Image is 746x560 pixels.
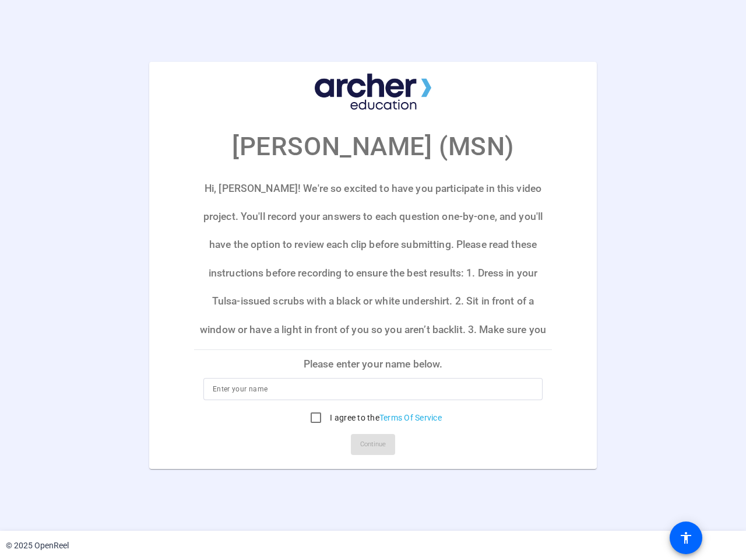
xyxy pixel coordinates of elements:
[232,127,513,166] p: [PERSON_NAME] (MSN)
[379,413,442,422] a: Terms Of Service
[194,174,552,349] p: Hi, [PERSON_NAME]! We're so excited to have you participate in this video project. You'll record ...
[315,73,431,110] img: company-logo
[213,382,533,396] input: Enter your name
[328,412,442,423] label: I agree to the
[194,350,552,378] p: Please enter your name below.
[679,531,693,545] mat-icon: accessibility
[6,540,69,552] div: © 2025 OpenReel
